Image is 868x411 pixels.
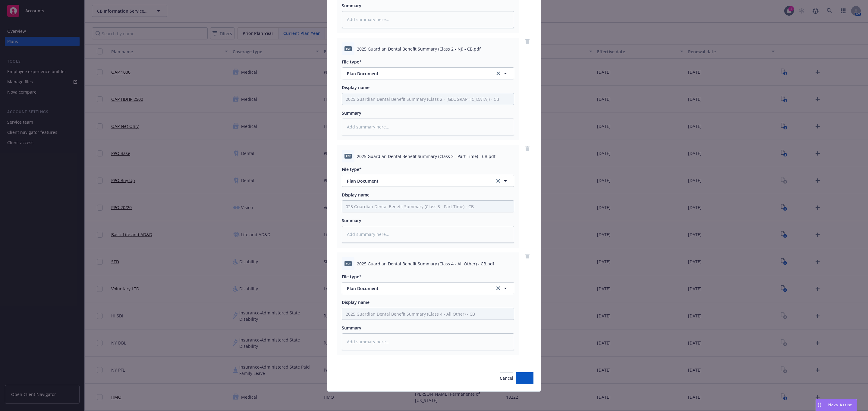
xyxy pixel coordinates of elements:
[342,325,361,331] span: Summary
[816,399,857,411] button: Nova Assist
[342,282,514,294] button: Plan Documentclear selection
[342,3,361,8] span: Summary
[500,372,513,384] button: Cancel
[342,59,362,65] span: File type*
[495,177,502,184] a: clear selection
[347,70,486,77] span: Plan Document
[816,399,823,411] div: Drag to move
[342,175,514,187] button: Plan Documentclear selection
[342,299,370,305] span: Display name
[342,201,514,212] input: Add display name here...
[347,285,486,292] span: Plan Document
[357,46,481,52] span: 2025 Guardian Dental Benefit Summary (Class 2 - NJ) - CB.pdf
[516,375,533,381] span: Add files
[347,178,486,184] span: Plan Document
[524,38,531,45] a: remove
[342,166,362,172] span: File type*
[342,67,514,79] button: Plan Documentclear selection
[342,218,361,223] span: Summary
[516,372,533,384] button: Add files
[524,252,531,260] a: remove
[524,145,531,152] a: remove
[357,261,494,267] span: 2025 Guardian Dental Benefit Summary (Class 4 - All Other) - CB.pdf
[357,153,495,159] span: 2025 Guardian Dental Benefit Summary (Class 3 - Part Time) - CB.pdf
[342,110,361,116] span: Summary
[344,261,352,266] span: pdf
[828,402,852,407] span: Nova Assist
[342,192,370,198] span: Display name
[344,154,352,158] span: pdf
[342,85,370,90] span: Display name
[344,46,352,51] span: pdf
[342,93,514,105] input: Add display name here...
[495,70,502,77] a: clear selection
[342,308,514,320] input: Add display name here...
[500,375,513,381] span: Cancel
[342,274,362,280] span: File type*
[495,285,502,292] a: clear selection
